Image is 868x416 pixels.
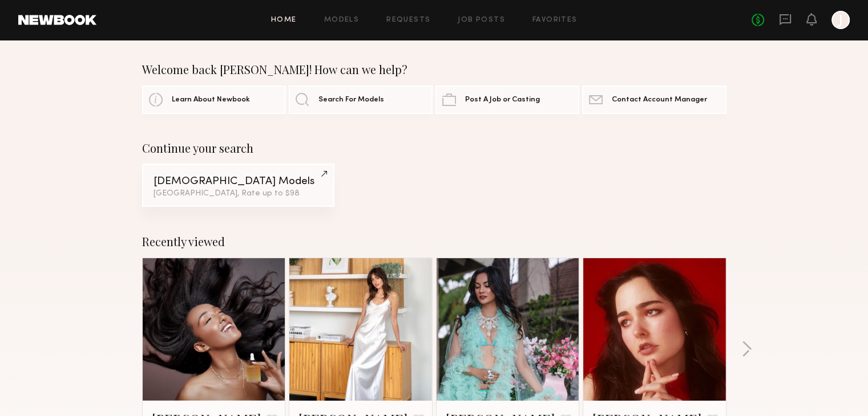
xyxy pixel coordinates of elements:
span: Post A Job or Casting [465,96,540,104]
div: [DEMOGRAPHIC_DATA] Models [154,176,323,187]
a: Home [271,17,297,24]
span: Contact Account Manager [612,96,707,104]
a: Favorites [532,17,578,24]
div: Continue your search [142,141,726,155]
a: J [831,11,850,29]
a: Contact Account Manager [582,85,726,114]
a: Post A Job or Casting [435,85,579,114]
a: Search For Models [289,85,433,114]
div: [GEOGRAPHIC_DATA], Rate up to $98 [154,190,323,198]
a: Learn About Newbook [142,85,286,114]
a: Models [324,17,359,24]
span: Learn About Newbook [172,96,250,104]
div: Welcome back [PERSON_NAME]! How can we help? [142,63,726,76]
a: [DEMOGRAPHIC_DATA] Models[GEOGRAPHIC_DATA], Rate up to $98 [142,164,334,207]
span: Search For Models [318,96,384,104]
a: Job Posts [458,17,505,24]
a: Requests [386,17,430,24]
div: Recently viewed [142,235,726,248]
